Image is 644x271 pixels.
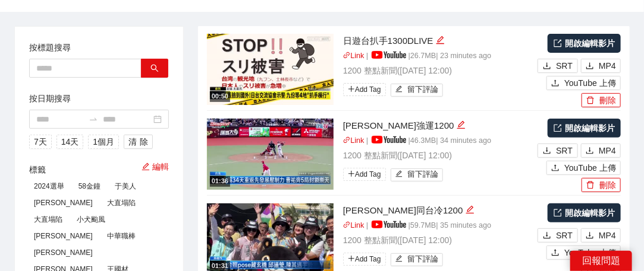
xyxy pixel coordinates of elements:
[56,135,84,149] button: 14天
[391,168,444,181] button: edit留下評論
[372,136,406,144] img: yt_logo_rgb_light.a676ea31.png
[343,221,351,229] span: link
[457,119,466,133] div: 編輯
[110,180,141,193] span: 于美人
[210,176,230,186] div: 01:36
[343,253,386,266] span: Add Tag
[556,144,573,157] span: SRT
[570,251,632,271] div: 回報問題
[586,96,595,106] span: delete
[538,228,578,243] button: downloadSRT
[372,221,406,228] img: yt_logo_rgb_light.a676ea31.png
[581,144,621,158] button: downloadMP4
[348,255,355,262] span: plus
[102,229,140,243] span: 中華職棒
[546,76,621,90] button: uploadYouTube 上傳
[343,221,365,229] a: linkLink
[581,59,621,73] button: downloadMP4
[586,231,594,241] span: download
[395,85,403,94] span: edit
[543,231,551,241] span: download
[548,203,621,222] a: 開啟編輯影片
[564,161,616,174] span: YouTube 上傳
[564,246,616,259] span: YouTube 上傳
[599,144,616,157] span: MP4
[343,64,535,77] p: 1200 整點新聞 ( [DATE] 12:00 )
[124,135,153,149] button: 清除
[343,34,535,48] div: 日遊台扒手1300DLIVE
[29,229,98,243] span: [PERSON_NAME]
[210,261,230,271] div: 01:31
[391,253,444,266] button: edit留下評論
[343,136,351,144] span: link
[466,205,475,214] span: edit
[554,124,562,132] span: export
[466,203,475,218] div: 編輯
[395,170,403,179] span: edit
[343,83,386,96] span: Add Tag
[207,34,334,105] img: b8600c2f-5c7b-4963-8986-b5a357946835.jpg
[29,41,71,54] label: 按標題搜尋
[29,135,52,149] button: 7天
[551,248,560,258] span: upload
[61,135,71,148] span: 14
[586,146,594,156] span: download
[538,144,578,158] button: downloadSRT
[29,180,69,193] span: 2024選舉
[599,229,616,242] span: MP4
[89,114,98,124] span: swap-right
[436,36,445,44] span: edit
[543,62,551,71] span: download
[581,228,621,243] button: downloadMP4
[141,59,168,78] button: search
[29,92,71,105] label: 按日期搜尋
[343,50,535,62] p: | | 26.7 MB | 23 minutes ago
[150,64,159,74] span: search
[343,168,386,181] span: Add Tag
[543,146,551,156] span: download
[29,196,98,209] span: [PERSON_NAME]
[457,120,466,129] span: edit
[343,52,351,59] span: link
[29,213,67,226] span: 大直塌陷
[582,178,621,192] button: delete刪除
[89,114,98,124] span: to
[395,255,403,264] span: edit
[599,59,616,72] span: MP4
[586,62,594,71] span: download
[391,84,444,97] button: edit留下評論
[72,213,110,226] span: 小犬颱風
[142,162,169,171] a: 編輯
[210,91,230,101] div: 00:50
[343,52,365,60] a: linkLink
[343,119,535,133] div: [PERSON_NAME]強運1200
[556,229,573,242] span: SRT
[564,76,616,90] span: YouTube 上傳
[343,220,535,232] p: | | 59.7 MB | 35 minutes ago
[554,209,562,217] span: export
[34,135,39,148] span: 7
[343,136,365,145] a: linkLink
[88,135,119,149] button: 1個月
[586,181,595,190] span: delete
[102,196,140,209] span: 大直塌陷
[436,34,445,48] div: 編輯
[142,162,150,171] span: edit
[372,51,406,59] img: yt_logo_rgb_light.a676ea31.png
[343,203,535,218] div: [PERSON_NAME]同台冷1200
[548,34,621,53] a: 開啟編輯影片
[548,119,621,138] a: 開啟編輯影片
[348,170,355,177] span: plus
[582,93,621,107] button: delete刪除
[74,180,105,193] span: 58金鐘
[343,234,535,247] p: 1200 整點新聞 ( [DATE] 12:00 )
[343,135,535,147] p: | | 46.3 MB | 34 minutes ago
[546,246,621,260] button: uploadYouTube 上傳
[551,79,560,88] span: upload
[546,161,621,175] button: uploadYouTube 上傳
[348,85,355,93] span: plus
[207,119,334,190] img: 9628999f-f5ec-4b46-982e-004dad496738.jpg
[538,59,578,73] button: downloadSRT
[29,246,98,259] span: [PERSON_NAME]
[551,164,560,173] span: upload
